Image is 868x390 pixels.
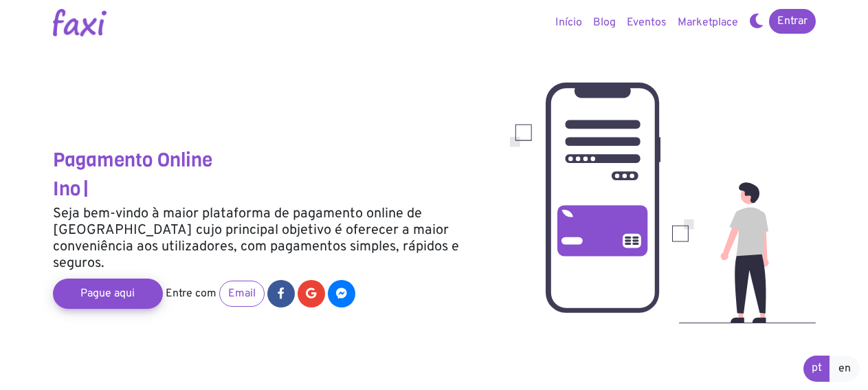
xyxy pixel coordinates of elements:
[53,176,80,202] span: Ino
[53,9,107,36] img: Logotipo Faxi Online
[166,287,216,301] span: Entre com
[219,281,265,307] a: Email
[550,9,588,36] a: Início
[769,9,816,34] a: Entrar
[53,206,489,272] h5: Seja bem-vindo à maior plataforma de pagamento online de [GEOGRAPHIC_DATA] cujo principal objetiv...
[803,356,830,382] a: pt
[621,9,672,36] a: Eventos
[53,149,489,172] h3: Pagamento Online
[672,9,744,36] a: Marketplace
[53,279,163,309] a: Pague aqui
[588,9,621,36] a: Blog
[830,356,860,382] a: en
